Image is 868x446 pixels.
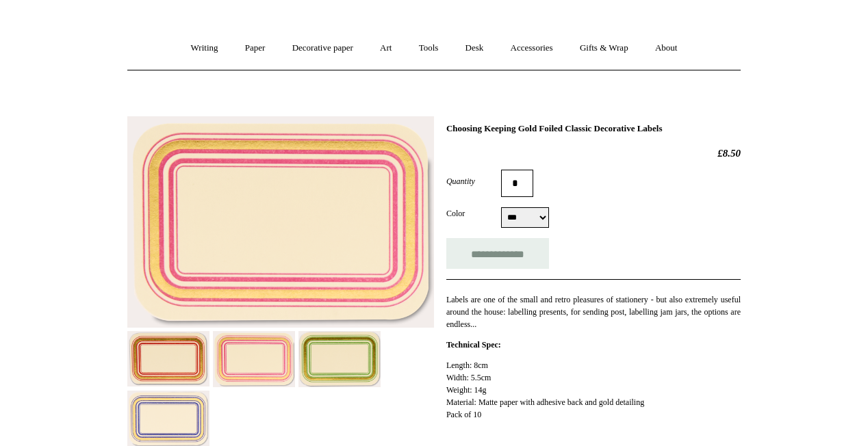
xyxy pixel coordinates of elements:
[280,30,366,66] a: Decorative paper
[368,30,404,66] a: Art
[407,30,451,66] a: Tools
[446,147,741,159] h2: £8.50
[567,30,641,66] a: Gifts & Wrap
[213,331,295,388] img: Choosing Keeping Gold Foiled Classic Decorative Labels
[446,123,741,134] h1: Choosing Keeping Gold Foiled Classic Decorative Labels
[446,340,501,350] strong: Technical Spec:
[446,359,741,421] p: Length: 8cm Width: 5.5cm Weight: 14g Material: Matte paper with adhesive back and gold detailing ...
[127,331,209,386] img: Choosing Keeping Gold Foiled Classic Decorative Labels
[233,30,278,66] a: Paper
[127,116,434,328] img: Choosing Keeping Gold Foiled Classic Decorative Labels
[453,30,496,66] a: Desk
[498,30,565,66] a: Accessories
[446,207,501,220] label: Color
[643,30,690,66] a: About
[446,175,501,187] label: Quantity
[179,30,231,66] a: Writing
[446,293,741,330] p: Labels are one of the small and retro pleasures of stationery - but also extremely useful around ...
[298,331,381,388] img: Choosing Keeping Gold Foiled Classic Decorative Labels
